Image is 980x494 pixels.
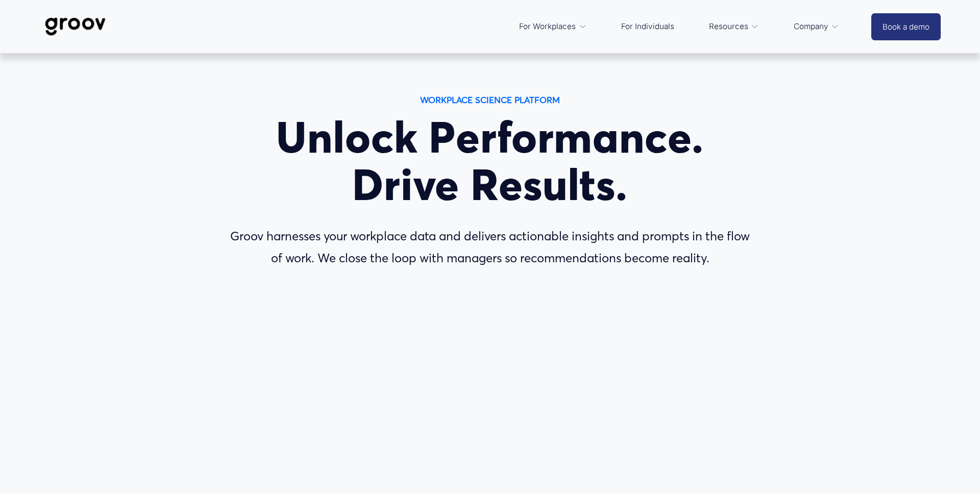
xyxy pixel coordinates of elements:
a: folder dropdown [514,14,592,39]
span: Company [794,19,828,34]
h1: Unlock Performance. Drive Results. [223,114,757,209]
img: Groov | Workplace Science Platform | Unlock Performance | Drive Results [39,10,111,43]
a: folder dropdown [789,14,844,39]
a: folder dropdown [704,14,764,39]
a: For Individuals [616,14,679,39]
span: For Workplaces [519,19,576,34]
strong: WORKPLACE SCIENCE PLATFORM [420,94,560,105]
a: Book a demo [871,13,941,40]
p: Groov harnesses your workplace data and delivers actionable insights and prompts in the flow of w... [223,226,757,269]
span: Resources [709,19,748,34]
